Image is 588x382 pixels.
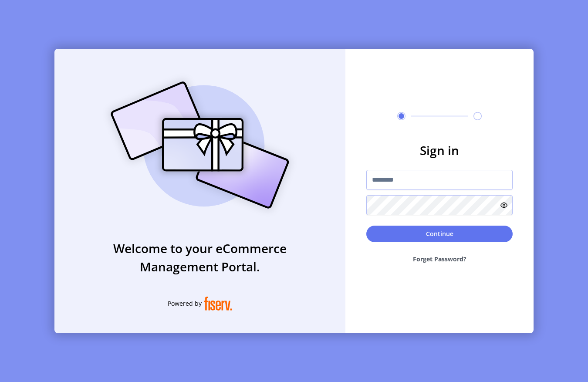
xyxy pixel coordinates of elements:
h3: Sign in [366,141,513,159]
img: card_Illustration.svg [98,72,302,218]
button: Forget Password? [366,247,513,270]
h3: Welcome to your eCommerce Management Portal. [54,239,345,276]
button: Continue [366,226,513,242]
span: Powered by [168,299,202,308]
